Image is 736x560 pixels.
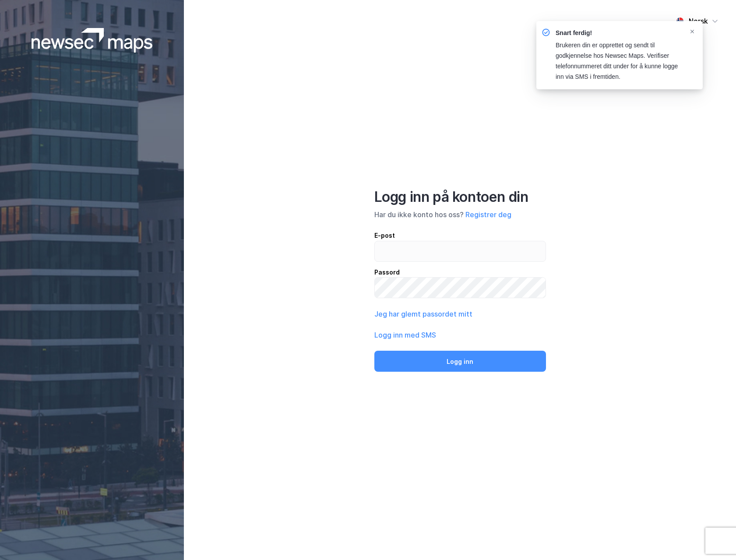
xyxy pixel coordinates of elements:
div: Snart ferdig! [556,28,682,39]
div: Logg inn på kontoen din [374,188,546,206]
button: Jeg har glemt passordet mitt [374,309,472,319]
button: Logg inn [374,351,546,372]
div: Kontrollprogram for chat [692,518,736,560]
img: logoWhite.bf58a803f64e89776f2b079ca2356427.svg [32,28,153,53]
div: E-post [374,230,546,241]
button: Logg inn med SMS [374,330,436,340]
div: Norsk [689,16,708,26]
div: Brukeren din er opprettet og sendt til godkjennelse hos Newsec Maps. Verifiser telefonnummeret di... [556,40,682,82]
div: Passord [374,267,546,278]
div: Har du ikke konto hos oss? [374,209,546,220]
iframe: Chat Widget [692,518,736,560]
button: Registrer deg [465,209,511,220]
